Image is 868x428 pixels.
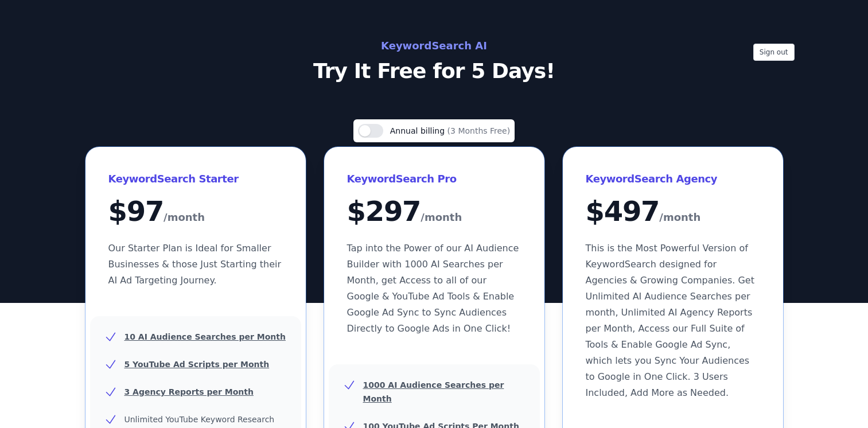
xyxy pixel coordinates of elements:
[347,243,519,334] span: Tap into the Power of our AI Audience Builder with 1000 AI Searches per Month, get Access to all ...
[124,415,275,424] span: Unlimited YouTube Keyword Research
[124,387,254,396] u: 3 Agency Reports per Month
[421,208,462,227] span: /month
[347,197,521,227] div: $ 297
[586,197,760,227] div: $ 497
[108,243,282,286] span: Our Starter Plan is Ideal for Smaller Businesses & those Just Starting their AI Ad Targeting Jour...
[177,60,691,83] p: Try It Free for 5 Days!
[586,243,754,398] span: This is the Most Powerful Version of KeywordSearch designed for Agencies & Growing Companies. Get...
[124,360,270,369] u: 5 YouTube Ad Scripts per Month
[177,37,691,55] h2: KeywordSearch AI
[586,170,760,188] h3: KeywordSearch Agency
[124,332,286,341] u: 10 AI Audience Searches per Month
[108,197,283,227] div: $ 97
[659,208,700,227] span: /month
[753,44,795,61] button: Sign out
[447,126,511,135] span: (3 Months Free)
[363,380,504,403] u: 1000 AI Audience Searches per Month
[347,170,521,188] h3: KeywordSearch Pro
[164,208,205,227] span: /month
[108,170,283,188] h3: KeywordSearch Starter
[390,126,447,135] span: Annual billing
